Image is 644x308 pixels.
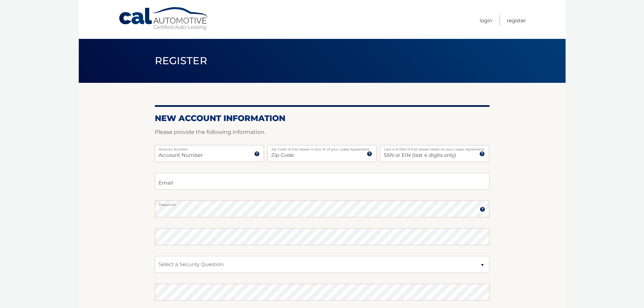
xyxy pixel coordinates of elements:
a: Cal Automotive [118,7,210,31]
label: Account Number [155,145,264,150]
img: tooltip.svg [480,207,485,212]
label: Last 4 of SSN of first lessee listed on your Lease Agreement [380,145,489,150]
label: Zip Code of first lessee in box 1b of your Lease Agreement [267,145,377,150]
input: Account Number [155,145,264,162]
h2: New Account Information [155,113,490,123]
p: Please provide the following information. [155,127,490,137]
img: tooltip.svg [254,151,260,157]
label: Password [155,200,490,206]
img: tooltip.svg [479,151,485,157]
span: Register [155,54,208,67]
input: Email [155,173,490,190]
img: tooltip.svg [367,151,372,157]
a: Register [507,15,526,26]
input: SSN or EIN (last 4 digits only) [380,145,489,162]
input: Zip Code [267,145,377,162]
a: Login [480,15,492,26]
